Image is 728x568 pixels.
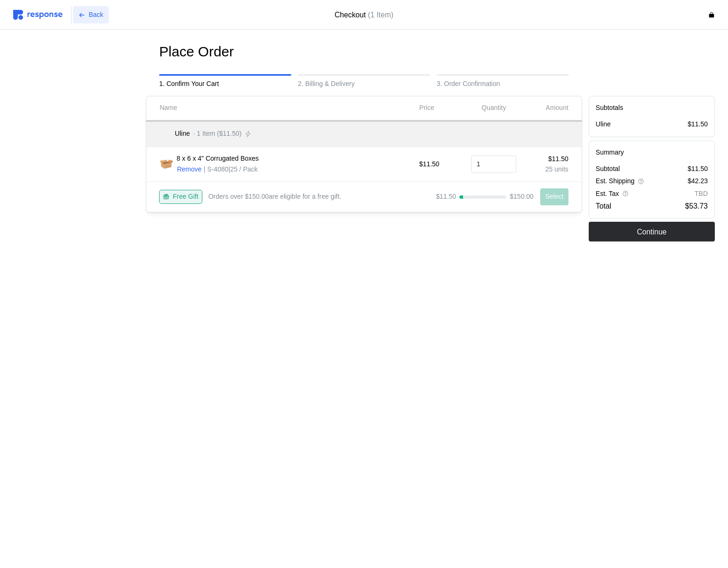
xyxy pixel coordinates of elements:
p: Quantity [481,103,506,113]
p: TBD [695,189,708,199]
h5: Subtotals [596,103,708,113]
p: Remove [177,164,201,175]
button: Back [73,6,109,24]
p: 8 x 6 x 4" Corrugated Boxes [176,154,259,164]
h4: Checkout [335,9,393,21]
p: Free Gift [173,192,198,202]
p: Est. Tax [596,189,619,199]
p: Name [160,103,177,113]
p: Amount [546,103,568,113]
p: $11.50 [436,192,456,202]
p: Uline [596,119,611,130]
span: (1 Item) [368,11,393,19]
p: Price [419,103,434,113]
p: Total [596,200,611,212]
p: 1. Confirm Your Cart [159,79,291,89]
h5: Summary [596,148,708,157]
p: Continue [637,226,666,238]
img: svg%3e [13,10,63,20]
p: 2. Billing & Delivery [298,79,430,89]
span: | S-4080 [204,165,229,173]
p: Subtotal [596,164,620,174]
p: $11.50 [523,154,568,164]
img: S-4080 [160,157,173,171]
p: · 1 Item ($11.50) [193,129,241,139]
span: | 25 / Pack [229,165,258,173]
p: Est. Shipping [596,176,635,187]
p: $53.73 [685,200,708,212]
button: Remove [176,164,202,175]
h1: Place Order [159,43,234,61]
input: Qty [477,156,511,173]
button: Continue [589,222,715,241]
p: $150.00 [510,192,534,202]
p: 3. Order Confirmation [437,79,569,89]
p: $42.23 [688,176,708,187]
p: Uline [175,129,190,139]
p: Orders over are eligible for a free gift. [208,192,342,202]
b: $150.00 [245,193,269,200]
p: Back [89,10,104,20]
p: $11.50 [688,164,708,174]
p: $11.50 [688,119,708,130]
p: $11.50 [419,159,464,170]
p: 25 units [523,164,568,175]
